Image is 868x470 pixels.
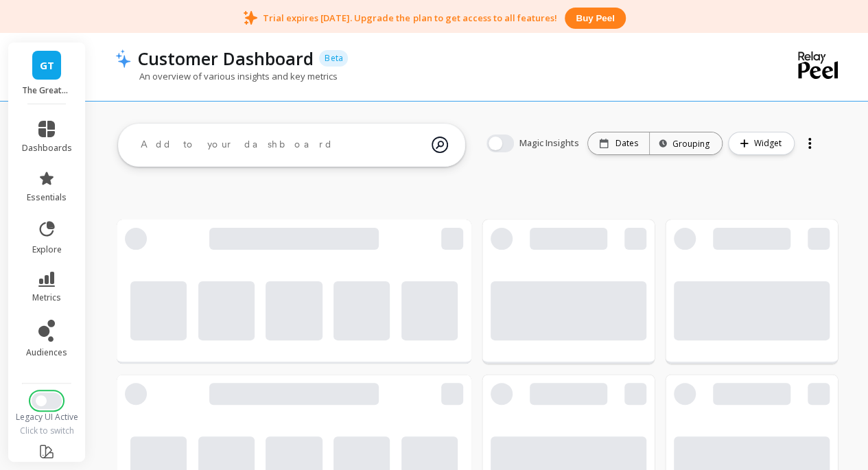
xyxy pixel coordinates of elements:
[263,12,556,24] p: Trial expires [DATE]. Upgrade the plan to get access to all features!
[728,132,795,155] button: Widget
[8,425,86,436] div: Click to switch
[754,137,786,150] span: Widget
[319,50,348,67] p: Beta
[32,244,62,255] span: explore
[565,8,625,29] button: Buy peel
[432,126,448,163] img: magic search icon
[22,85,72,96] p: The Greatest of all Tapes
[26,347,67,358] span: audiences
[519,137,582,150] span: Magic Insights
[32,392,62,409] button: Switch to New UI
[615,138,638,149] p: Dates
[115,70,338,82] p: An overview of various insights and key metrics
[22,143,72,154] span: dashboards
[40,58,54,73] span: GT
[115,49,131,68] img: header icon
[32,292,61,303] span: metrics
[8,412,86,423] div: Legacy UI Active
[662,137,709,150] div: Grouping
[27,192,67,203] span: essentials
[138,47,314,70] p: Customer Dashboard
